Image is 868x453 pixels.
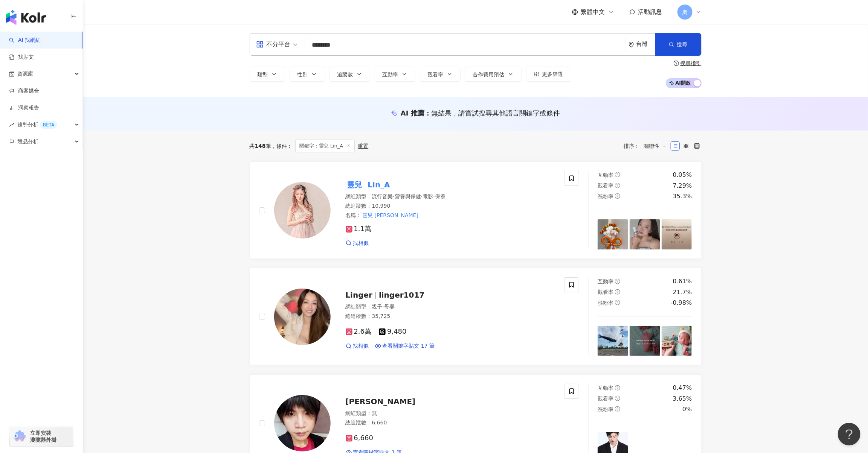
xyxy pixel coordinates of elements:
[615,406,620,412] span: question-circle
[393,193,395,199] span: ·
[677,41,688,47] span: 搜尋
[401,108,560,118] div: AI 推薦 ：
[274,182,331,239] img: KOL Avatar
[655,33,701,56] button: 搜尋
[598,278,613,284] span: 互動率
[673,395,692,403] div: 3.65%
[682,8,688,16] span: 奧
[346,290,373,299] span: Linger
[258,71,268,78] span: 類型
[673,277,692,286] div: 0.61%
[256,41,264,48] span: appstore
[423,193,433,199] span: 電影
[372,304,383,310] span: 親子
[615,385,620,391] span: question-circle
[598,193,613,199] span: 漲粉率
[598,289,613,295] span: 觀看率
[346,303,555,311] div: 網紅類型 ：
[297,71,308,78] span: 性別
[250,268,702,365] a: KOL AvatarLingerlinger1017網紅類型：親子·母嬰總追蹤數：35,7252.6萬9,480找相似查看關鍵字貼文 17 筆互動率question-circle0.61%觀看率...
[40,121,57,129] div: BETA
[346,225,372,233] span: 1.1萬
[433,193,435,199] span: ·
[420,67,461,82] button: 觀看率
[250,67,285,82] button: 類型
[630,219,660,250] img: post-image
[644,140,667,152] span: 關聯性
[598,406,613,412] span: 漲粉率
[353,342,369,350] span: 找相似
[9,104,39,112] a: 洞察報告
[615,172,620,177] span: question-circle
[673,171,692,179] div: 0.05%
[12,430,27,442] img: chrome extension
[250,143,271,149] div: 共 筆
[346,328,372,336] span: 2.6萬
[337,71,353,78] span: 追蹤數
[330,67,370,82] button: 追蹤數
[615,300,620,305] span: question-circle
[358,143,368,149] div: 重置
[274,395,331,451] img: KOL Avatar
[598,172,613,178] span: 互動率
[346,193,555,201] div: 網紅類型 ：
[630,326,660,356] img: post-image
[598,326,628,356] img: post-image
[6,10,46,25] img: logo
[431,109,560,117] span: 無結果，請嘗試搜尋其他語言關鍵字或條件
[274,289,331,345] img: KOL Avatar
[346,202,555,210] div: 總追蹤數 ： 10,990
[9,36,41,44] a: searchAI 找網紅
[624,140,671,152] div: 排序：
[250,161,702,259] a: KOL Avatar靈兒Lin_A網紅類型：流行音樂·營養與保健·電影·保養總追蹤數：10,990名稱：靈兒 [PERSON_NAME]1.1萬找相似互動率question-circle0.05...
[473,71,505,78] span: 合作費用預估
[271,143,292,149] span: 條件 ：
[290,67,325,82] button: 性別
[598,182,613,188] span: 觀看率
[673,384,692,392] div: 0.47%
[346,240,369,247] a: 找相似
[682,405,692,413] div: 0%
[673,182,692,190] div: 7.29%
[375,342,435,350] a: 查看關鍵字貼文 17 筆
[30,430,56,443] span: 立即安裝 瀏覽器外掛
[346,434,374,442] span: 6,660
[435,193,445,199] span: 保養
[17,116,57,133] span: 趨勢分析
[615,193,620,199] span: question-circle
[10,426,73,447] a: chrome extension立即安裝 瀏覽器外掛
[628,42,634,47] span: environment
[598,219,628,250] img: post-image
[346,313,555,320] div: 總追蹤數 ： 35,725
[362,211,420,219] mark: 靈兒 [PERSON_NAME]
[17,133,38,150] span: 競品分析
[255,143,266,149] span: 148
[526,67,571,82] button: 更多篩選
[674,61,679,66] span: question-circle
[383,342,435,350] span: 查看關鍵字貼文 17 筆
[9,87,39,95] a: 商案媒合
[256,38,291,50] div: 不分平台
[598,395,613,401] span: 觀看率
[598,385,613,391] span: 互動率
[598,300,613,306] span: 漲粉率
[346,419,555,427] div: 總追蹤數 ： 6,660
[346,397,416,406] span: [PERSON_NAME]
[295,140,355,152] span: 關鍵字：靈兒 Lin_A
[581,8,605,16] span: 繁體中文
[638,8,662,15] span: 活動訊息
[346,211,420,219] span: 名稱 ：
[346,342,369,350] a: 找相似
[680,60,702,66] div: 搜尋指引
[379,328,407,336] span: 9,480
[353,240,369,247] span: 找相似
[372,193,393,199] span: 流行音樂
[671,299,692,307] div: -0.98%
[375,67,415,82] button: 互動率
[615,289,620,295] span: question-circle
[662,326,692,356] img: post-image
[383,71,398,78] span: 互動率
[662,219,692,250] img: post-image
[421,193,423,199] span: ·
[615,183,620,188] span: question-circle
